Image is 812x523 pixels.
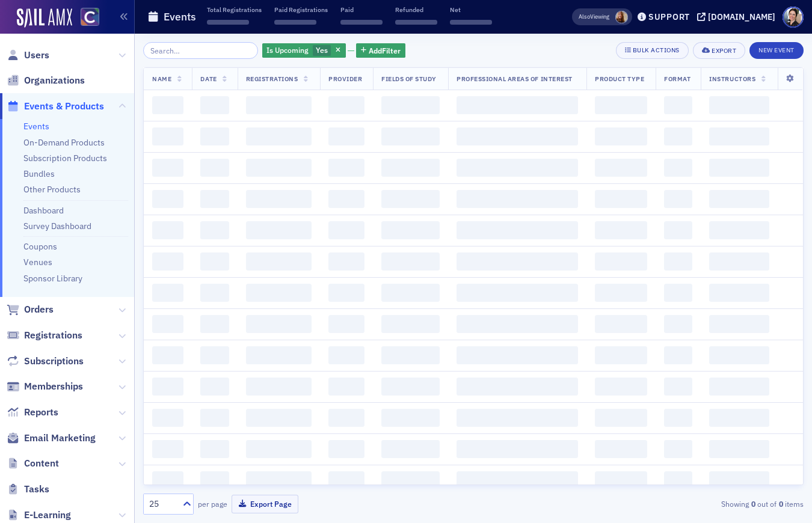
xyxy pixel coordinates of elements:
span: ‌ [381,190,440,208]
span: ‌ [274,20,316,25]
span: ‌ [246,440,312,458]
span: ‌ [328,471,364,489]
a: On-Demand Products [23,137,105,148]
div: Also [579,13,590,20]
span: ‌ [457,440,578,458]
span: ‌ [709,346,769,364]
span: ‌ [152,284,183,302]
span: ‌ [381,378,440,396]
span: ‌ [457,221,578,239]
span: ‌ [200,409,229,427]
span: ‌ [200,284,229,302]
span: ‌ [246,159,312,177]
span: ‌ [200,440,229,458]
span: Tasks [24,483,49,496]
span: ‌ [457,127,578,145]
span: Orders [24,303,54,316]
span: ‌ [200,346,229,364]
span: Instructors [709,75,755,83]
span: ‌ [200,378,229,396]
span: ‌ [595,190,647,208]
span: ‌ [381,440,440,458]
div: Yes [262,43,346,58]
input: Search… [143,42,258,59]
span: ‌ [457,315,578,333]
span: Users [24,49,49,62]
span: ‌ [664,284,692,302]
span: ‌ [595,440,647,458]
span: ‌ [246,284,312,302]
span: ‌ [152,221,183,239]
span: ‌ [381,284,440,302]
span: ‌ [246,127,312,145]
span: ‌ [152,378,183,396]
span: ‌ [595,378,647,396]
span: ‌ [709,221,769,239]
span: ‌ [457,96,578,114]
span: ‌ [381,471,440,489]
span: ‌ [152,252,183,271]
div: Bulk Actions [633,47,680,54]
span: Reports [24,406,58,419]
span: ‌ [246,252,312,271]
span: ‌ [457,190,578,208]
a: Venues [23,257,52,268]
span: ‌ [328,96,364,114]
span: Add Filter [369,45,401,56]
span: Provider [328,75,362,83]
a: View Homepage [72,8,99,28]
a: Other Products [23,184,81,195]
span: Profile [783,7,804,28]
div: 25 [149,498,176,510]
span: ‌ [152,127,183,145]
span: ‌ [664,440,692,458]
span: ‌ [664,159,692,177]
span: ‌ [709,190,769,208]
span: ‌ [152,409,183,427]
span: Format [664,75,691,83]
span: Fields Of Study [381,75,437,83]
button: Bulk Actions [616,42,689,59]
span: Registrations [24,329,82,342]
span: ‌ [246,346,312,364]
button: New Event [749,42,804,59]
span: ‌ [595,96,647,114]
span: ‌ [328,378,364,396]
span: ‌ [457,284,578,302]
span: ‌ [200,471,229,489]
span: ‌ [664,221,692,239]
span: ‌ [200,190,229,208]
p: Total Registrations [207,5,262,14]
span: ‌ [595,471,647,489]
span: ‌ [246,409,312,427]
a: Subscription Products [23,153,107,164]
span: ‌ [664,96,692,114]
span: Name [152,75,171,83]
img: SailAMX [81,8,99,26]
span: ‌ [328,190,364,208]
span: Sheila Duggan [615,11,628,23]
span: ‌ [457,378,578,396]
span: ‌ [152,315,183,333]
a: Organizations [7,74,85,87]
p: Net [450,5,492,14]
span: ‌ [450,20,492,25]
span: Product Type [595,75,644,83]
span: ‌ [709,471,769,489]
span: Subscriptions [24,355,84,368]
a: Reports [7,406,58,419]
span: ‌ [152,346,183,364]
a: New Event [749,44,804,55]
span: ‌ [595,127,647,145]
span: ‌ [709,96,769,114]
span: ‌ [664,378,692,396]
span: Organizations [24,74,85,87]
a: Subscriptions [7,355,84,368]
div: [DOMAIN_NAME] [708,11,775,22]
span: ‌ [328,315,364,333]
div: Support [648,11,690,22]
span: ‌ [152,159,183,177]
span: Email Marketing [24,432,96,445]
span: ‌ [246,96,312,114]
span: ‌ [200,96,229,114]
